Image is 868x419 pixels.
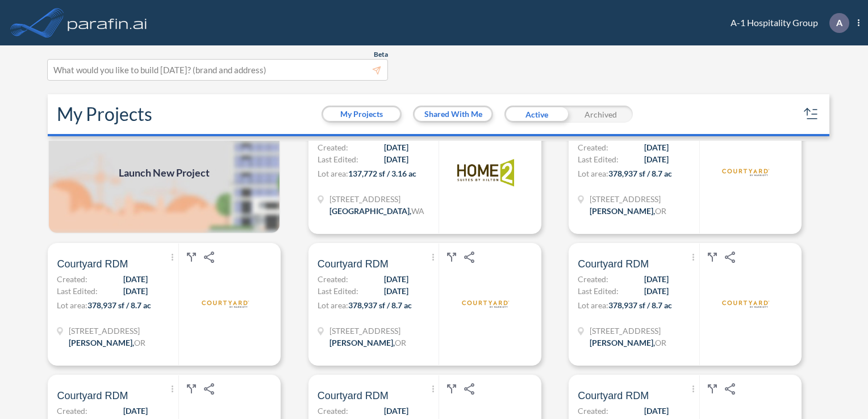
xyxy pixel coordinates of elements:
[384,273,408,285] span: [DATE]
[329,205,424,217] div: Spokane, WA
[318,257,389,271] span: Courtyard RDM
[578,405,608,417] span: Created:
[384,141,408,153] span: [DATE]
[411,206,424,216] span: WA
[608,300,672,310] span: 378,937 sf / 8.7 ac
[318,300,348,310] span: Lot area:
[384,405,408,417] span: [DATE]
[329,338,395,347] span: [PERSON_NAME] ,
[578,389,649,403] span: Courtyard RDM
[578,141,608,153] span: Created:
[57,389,128,403] span: Courtyard RDM
[590,325,666,337] span: 3635 SW Airport Wy
[608,169,672,178] span: 378,937 sf / 8.7 ac
[504,106,569,123] div: Active
[318,405,348,417] span: Created:
[57,285,98,297] span: Last Edited:
[304,243,564,366] a: Courtyard RDMCreated:[DATE]Last Edited:[DATE]Lot area:378,937 sf / 8.7 ac[STREET_ADDRESS][PERSON_...
[569,106,633,123] div: Archived
[57,103,152,125] h2: My Projects
[713,13,859,33] div: A-1 Hospitality Group
[57,300,87,310] span: Lot area:
[590,337,666,349] div: Redmond, OR
[644,141,669,153] span: [DATE]
[644,405,669,417] span: [DATE]
[578,153,619,165] span: Last Edited:
[564,111,824,234] a: Courtyard RDMCreated:[DATE]Last Edited:[DATE]Lot area:378,937 sf / 8.7 ac[STREET_ADDRESS][PERSON_...
[578,300,608,310] span: Lot area:
[48,111,281,234] img: add
[318,273,348,285] span: Created:
[329,193,424,205] span: 13515 E Carlisle Ave
[348,169,416,178] span: 137,772 sf / 3.16 ac
[644,273,669,285] span: [DATE]
[318,285,358,297] span: Last Edited:
[123,285,148,297] span: [DATE]
[802,105,820,123] button: sort
[318,169,348,178] span: Lot area:
[590,338,655,347] span: [PERSON_NAME] ,
[329,337,406,349] div: Redmond, OR
[717,144,774,201] img: logo
[57,405,87,417] span: Created:
[395,338,406,347] span: OR
[48,111,281,234] a: Launch New Project
[123,405,148,417] span: [DATE]
[836,18,842,28] p: A
[644,285,669,297] span: [DATE]
[43,243,303,366] a: Courtyard RDMCreated:[DATE]Last Edited:[DATE]Lot area:378,937 sf / 8.7 ac[STREET_ADDRESS][PERSON_...
[323,107,400,121] button: My Projects
[57,273,87,285] span: Created:
[374,50,388,59] span: Beta
[57,257,128,271] span: Courtyard RDM
[384,153,408,165] span: [DATE]
[578,257,649,271] span: Courtyard RDM
[329,325,406,337] span: 3635 SW Airport Wy
[197,276,254,333] img: logo
[69,337,145,349] div: Redmond, OR
[119,165,210,181] span: Launch New Project
[329,206,411,216] span: [GEOGRAPHIC_DATA] ,
[644,153,669,165] span: [DATE]
[590,205,666,217] div: Redmond, OR
[457,144,514,201] img: logo
[578,169,608,178] span: Lot area:
[69,325,145,337] span: 3635 SW Airport Wy
[123,273,148,285] span: [DATE]
[578,273,608,285] span: Created:
[590,193,666,205] span: 3635 SW Airport Wy
[318,153,358,165] span: Last Edited:
[384,285,408,297] span: [DATE]
[304,111,564,234] a: [GEOGRAPHIC_DATA] Home2 SuitesCreated:[DATE]Last Edited:[DATE]Lot area:137,772 sf / 3.16 ac[STREE...
[590,206,655,216] span: [PERSON_NAME] ,
[655,338,666,347] span: OR
[564,243,824,366] a: Courtyard RDMCreated:[DATE]Last Edited:[DATE]Lot area:378,937 sf / 8.7 ac[STREET_ADDRESS][PERSON_...
[457,276,514,333] img: logo
[65,11,149,34] img: logo
[578,285,619,297] span: Last Edited:
[415,107,491,121] button: Shared With Me
[69,338,134,347] span: [PERSON_NAME] ,
[348,300,412,310] span: 378,937 sf / 8.7 ac
[318,141,348,153] span: Created:
[717,276,774,333] img: logo
[318,389,389,403] span: Courtyard RDM
[134,338,145,347] span: OR
[87,300,151,310] span: 378,937 sf / 8.7 ac
[655,206,666,216] span: OR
